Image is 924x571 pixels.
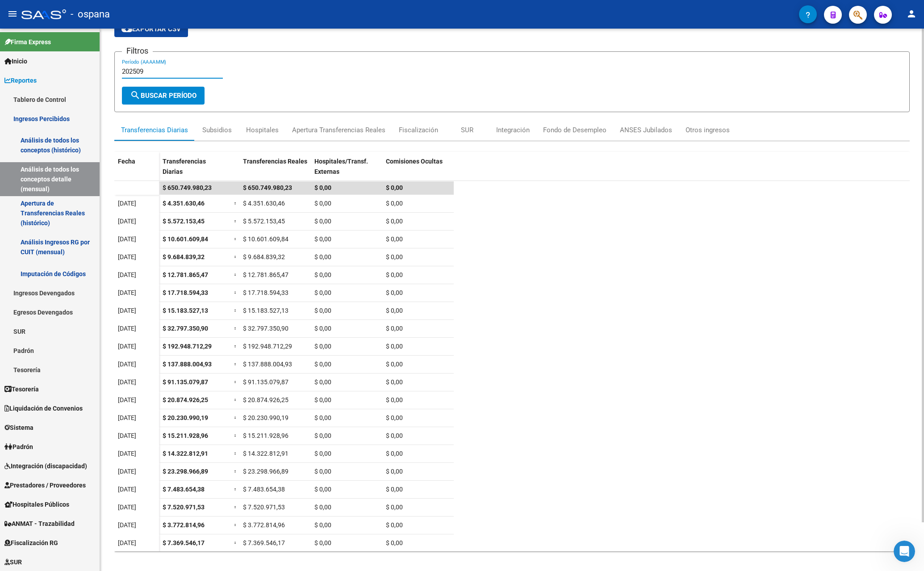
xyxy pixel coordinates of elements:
[159,152,230,189] datatable-header-cell: Transferencias Diarias
[386,184,403,191] span: $ 0,00
[386,378,403,386] span: $ 0,00
[4,557,22,567] span: SUR
[234,343,238,350] span: =
[620,125,672,135] div: ANSES Jubilados
[4,538,58,548] span: Fiscalización RG
[163,184,212,191] span: $ 650.749.980,23
[163,414,208,421] span: $ 20.230.990,19
[163,200,205,207] span: $ 4.351.630,46
[163,218,205,225] span: $ 5.572.153,45
[386,521,403,529] span: $ 0,00
[894,541,915,562] iframe: Intercom live chat
[386,468,403,475] span: $ 0,00
[314,253,331,260] span: $ 0,00
[314,414,331,421] span: $ 0,00
[118,253,136,260] span: [DATE]
[163,378,208,386] span: $ 91.135.079,87
[163,325,208,332] span: $ 32.797.350,90
[118,539,136,546] span: [DATE]
[496,125,530,135] div: Integración
[234,289,238,296] span: =
[118,325,136,332] span: [DATE]
[234,450,238,457] span: =
[314,218,331,225] span: $ 0,00
[234,253,238,260] span: =
[118,486,136,493] span: [DATE]
[114,152,159,189] datatable-header-cell: Fecha
[118,218,136,225] span: [DATE]
[243,271,288,278] span: $ 12.781.865,47
[163,450,208,457] span: $ 14.322.812,91
[202,125,232,135] div: Subsidios
[314,432,331,439] span: $ 0,00
[314,307,331,314] span: $ 0,00
[243,253,285,260] span: $ 9.684.839,32
[118,432,136,439] span: [DATE]
[314,200,331,207] span: $ 0,00
[386,325,403,332] span: $ 0,00
[243,200,285,207] span: $ 4.351.630,46
[243,184,292,191] span: $ 650.749.980,23
[4,442,33,452] span: Padrón
[906,8,917,19] mat-icon: person
[243,521,285,529] span: $ 3.772.814,96
[234,432,238,439] span: =
[243,343,292,350] span: $ 192.948.712,29
[118,378,136,386] span: [DATE]
[243,378,288,386] span: $ 91.135.079,87
[314,184,331,191] span: $ 0,00
[234,521,238,529] span: =
[246,125,279,135] div: Hospitales
[386,539,403,546] span: $ 0,00
[118,158,135,165] span: Fecha
[243,450,288,457] span: $ 14.322.812,91
[118,521,136,529] span: [DATE]
[386,158,443,165] span: Comisiones Ocultas
[386,235,403,243] span: $ 0,00
[4,76,37,85] span: Reportes
[243,468,288,475] span: $ 23.298.966,89
[386,218,403,225] span: $ 0,00
[4,480,86,490] span: Prestadores / Proveedores
[243,307,288,314] span: $ 15.183.527,13
[239,152,311,189] datatable-header-cell: Transferencias Reales
[314,539,331,546] span: $ 0,00
[292,125,385,135] div: Apertura Transferencias Reales
[163,486,205,493] span: $ 7.483.654,38
[314,486,331,493] span: $ 0,00
[234,378,238,386] span: =
[386,361,403,368] span: $ 0,00
[243,158,307,165] span: Transferencias Reales
[314,289,331,296] span: $ 0,00
[386,289,403,296] span: $ 0,00
[243,539,285,546] span: $ 7.369.546,17
[118,271,136,278] span: [DATE]
[163,158,206,175] span: Transferencias Diarias
[234,307,238,314] span: =
[118,289,136,296] span: [DATE]
[130,92,197,100] span: Buscar Período
[121,25,181,33] span: Exportar CSV
[234,325,238,332] span: =
[4,500,69,509] span: Hospitales Públicos
[4,519,75,529] span: ANMAT - Trazabilidad
[234,361,238,368] span: =
[130,90,141,101] mat-icon: search
[243,396,288,403] span: $ 20.874.926,25
[163,271,208,278] span: $ 12.781.865,47
[243,486,285,493] span: $ 7.483.654,38
[7,8,18,19] mat-icon: menu
[163,432,208,439] span: $ 15.211.928,96
[163,504,205,511] span: $ 7.520.971,53
[243,432,288,439] span: $ 15.211.928,96
[121,23,132,34] mat-icon: cloud_download
[386,200,403,207] span: $ 0,00
[243,325,288,332] span: $ 32.797.350,90
[118,200,136,207] span: [DATE]
[314,235,331,243] span: $ 0,00
[163,396,208,403] span: $ 20.874.926,25
[382,152,454,189] datatable-header-cell: Comisiones Ocultas
[163,468,208,475] span: $ 23.298.966,89
[314,504,331,511] span: $ 0,00
[4,423,33,432] span: Sistema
